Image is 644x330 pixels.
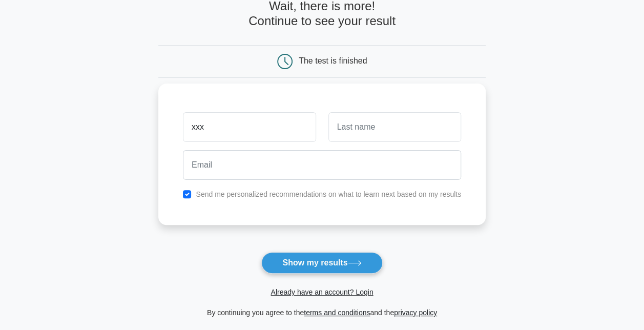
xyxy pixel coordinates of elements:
[196,190,461,198] label: Send me personalized recommendations on what to learn next based on my results
[183,150,461,180] input: Email
[271,288,373,296] a: Already have an account? Login
[261,252,382,274] button: Show my results
[152,306,492,319] div: By continuing you agree to the and the
[299,56,367,65] div: The test is finished
[394,308,437,317] a: privacy policy
[183,112,316,142] input: First name
[328,112,461,142] input: Last name
[304,308,370,317] a: terms and conditions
